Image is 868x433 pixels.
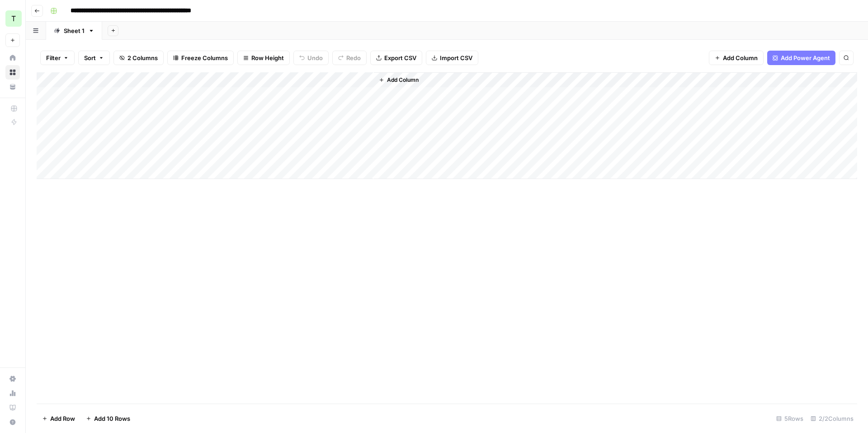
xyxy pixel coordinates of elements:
[46,53,61,62] span: Filter
[46,22,102,40] a: Sheet 1
[84,53,96,62] span: Sort
[237,51,290,65] button: Row Height
[5,51,20,65] a: Home
[113,51,164,65] button: 2 Columns
[370,51,422,65] button: Export CSV
[181,53,228,62] span: Freeze Columns
[78,51,110,65] button: Sort
[5,386,20,400] a: Usage
[5,400,20,415] a: Learning Hub
[94,414,130,423] span: Add 10 Rows
[5,7,20,30] button: Workspace: TY SEO Team
[781,53,830,62] span: Add Power Agent
[723,53,758,62] span: Add Column
[80,411,136,426] button: Add 10 Rows
[767,51,835,65] button: Add Power Agent
[709,51,764,65] button: Add Column
[375,74,422,86] button: Add Column
[293,51,329,65] button: Undo
[40,51,75,65] button: Filter
[387,76,419,84] span: Add Column
[440,53,472,62] span: Import CSV
[346,53,361,62] span: Redo
[127,53,158,62] span: 2 Columns
[5,415,20,429] button: Help + Support
[426,51,478,65] button: Import CSV
[251,53,284,62] span: Row Height
[5,372,20,386] a: Settings
[332,51,367,65] button: Redo
[773,411,807,426] div: 5 Rows
[37,411,80,426] button: Add Row
[64,26,85,35] div: Sheet 1
[167,51,234,65] button: Freeze Columns
[384,53,416,62] span: Export CSV
[50,414,75,423] span: Add Row
[5,80,20,94] a: Your Data
[5,65,20,80] a: Browse
[807,411,857,426] div: 2/2 Columns
[307,53,323,62] span: Undo
[11,13,16,24] span: T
